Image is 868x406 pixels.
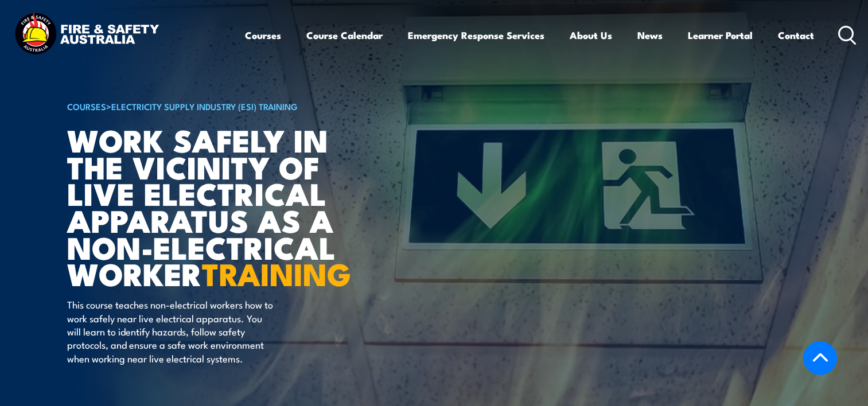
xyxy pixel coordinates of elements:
[688,20,753,50] a: Learner Portal
[67,99,351,113] h6: >
[637,20,663,50] a: News
[245,20,281,50] a: Courses
[778,20,814,50] a: Contact
[111,100,298,112] a: Electricity Supply Industry (ESI) Training
[408,20,544,50] a: Emergency Response Services
[306,20,383,50] a: Course Calendar
[67,126,351,287] h1: Work safely in the vicinity of live electrical apparatus as a non-electrical worker
[67,298,277,365] p: This course teaches non-electrical workers how to work safely near live electrical apparatus. You...
[202,249,351,296] strong: TRAINING
[570,20,612,50] a: About Us
[67,100,106,112] a: COURSES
